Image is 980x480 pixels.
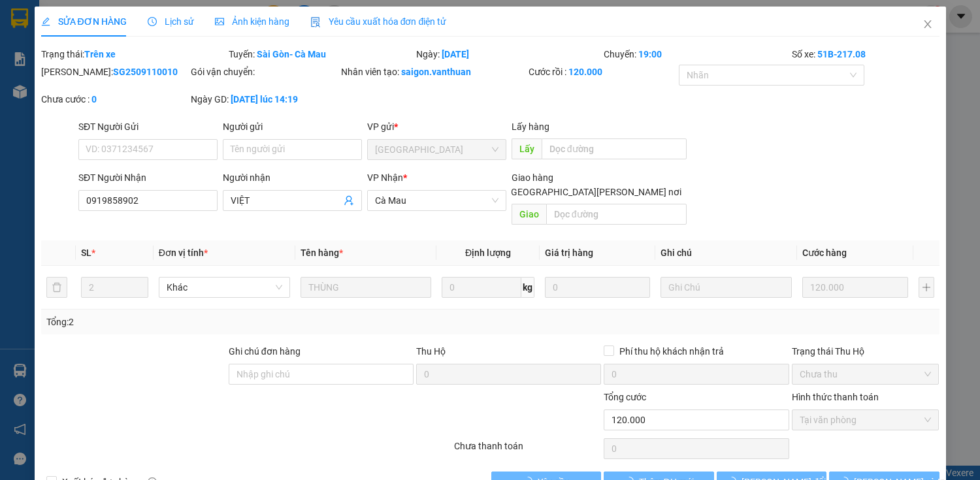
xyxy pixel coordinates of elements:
[41,17,50,26] span: edit
[919,277,934,298] button: plus
[229,364,414,385] input: Ghi chú đơn hàng
[46,315,380,329] div: Tổng: 2
[546,204,687,225] input: Dọc đường
[661,277,792,298] input: Ghi Chú
[545,248,593,258] span: Giá trị hàng
[257,49,326,59] b: Sài Gòn- Cà Mau
[310,17,321,27] img: icon
[453,439,603,462] div: Chưa thanh toán
[78,170,218,185] div: SĐT Người Nhận
[792,392,879,402] label: Hình thức thanh toán
[215,16,289,27] span: Ảnh kiện hàng
[375,191,498,210] span: Cà Mau
[465,248,511,258] span: Định lượng
[148,17,157,26] span: clock-circle
[416,346,446,357] span: Thu Hộ
[341,65,526,79] div: Nhân viên tạo:
[167,278,282,297] span: Khác
[191,92,338,106] div: Ngày GD:
[154,42,260,61] div: 0706390739
[227,47,415,61] div: Tuyến:
[791,47,941,61] div: Số xe:
[154,11,260,27] div: Cà Mau
[231,94,298,104] b: [DATE] lúc 14:19
[11,11,145,40] div: [GEOGRAPHIC_DATA]
[512,138,542,159] span: Lấy
[802,248,847,258] span: Cước hàng
[415,47,602,61] div: Ngày:
[159,248,208,258] span: Đơn vị tính
[602,47,790,61] div: Chuyến:
[301,248,343,258] span: Tên hàng
[229,346,301,357] label: Ghi chú đơn hàng
[614,344,729,359] span: Phí thu hộ khách nhận trả
[802,277,907,298] input: 0
[792,344,939,359] div: Trạng thái Thu Hộ
[40,47,227,61] div: Trạng thái:
[152,69,261,87] div: 60.000
[604,392,646,402] span: Tổng cước
[154,27,260,42] div: NGUYÊN
[512,121,549,132] span: Lấy hàng
[512,172,553,183] span: Giao hàng
[152,72,171,86] span: CC :
[375,140,498,159] span: Sài Gòn
[367,120,506,134] div: VP gửi
[223,120,362,134] div: Người gửi
[529,65,676,79] div: Cước rồi :
[215,17,224,26] span: picture
[542,138,687,159] input: Dọc đường
[800,364,932,384] span: Chưa thu
[521,277,534,298] span: kg
[310,16,447,27] span: Yêu cầu xuất hóa đơn điện tử
[909,7,946,43] button: Close
[568,67,602,77] b: 120.000
[655,240,797,266] th: Ghi chú
[442,49,469,59] b: [DATE]
[301,277,432,298] input: VD: Bàn, Ghế
[545,277,650,298] input: 0
[154,12,185,26] span: Nhận:
[81,248,91,258] span: SL
[84,49,116,59] b: Trên xe
[800,410,932,430] span: Tại văn phòng
[401,67,471,77] b: saigon.vanthuan
[46,277,67,298] button: delete
[11,95,260,111] div: Tên hàng: CỤC ( : 1 )
[223,170,362,185] div: Người nhận
[117,93,135,112] span: SL
[11,11,31,25] span: Gửi:
[78,120,218,134] div: SĐT Người Gửi
[344,195,354,206] span: user-add
[817,49,866,59] b: 51B-217.08
[503,185,687,199] span: [GEOGRAPHIC_DATA][PERSON_NAME] nơi
[638,49,662,59] b: 19:00
[113,67,178,77] b: SG2509110010
[923,19,933,29] span: close
[41,65,189,79] div: [PERSON_NAME]:
[41,92,189,106] div: Chưa cước :
[367,172,403,183] span: VP Nhận
[191,65,338,79] div: Gói vận chuyển:
[41,16,127,27] span: SỬA ĐƠN HÀNG
[512,204,546,225] span: Giao
[148,16,194,27] span: Lịch sử
[91,94,97,104] b: 0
